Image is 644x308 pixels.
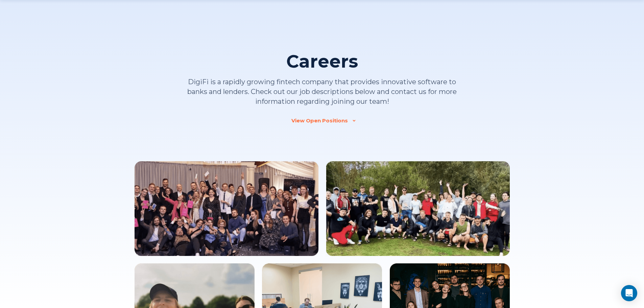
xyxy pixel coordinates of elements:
[291,117,353,124] a: View Open Positions
[621,285,637,301] div: Open Intercom Messenger
[184,77,461,106] p: DigiFi is a rapidly growing fintech company that provides innovative software to banks and lender...
[291,117,348,124] div: View Open Positions
[326,161,510,256] img: Team Image 2
[286,51,358,72] h1: Careers
[135,161,318,256] img: Team Image 1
